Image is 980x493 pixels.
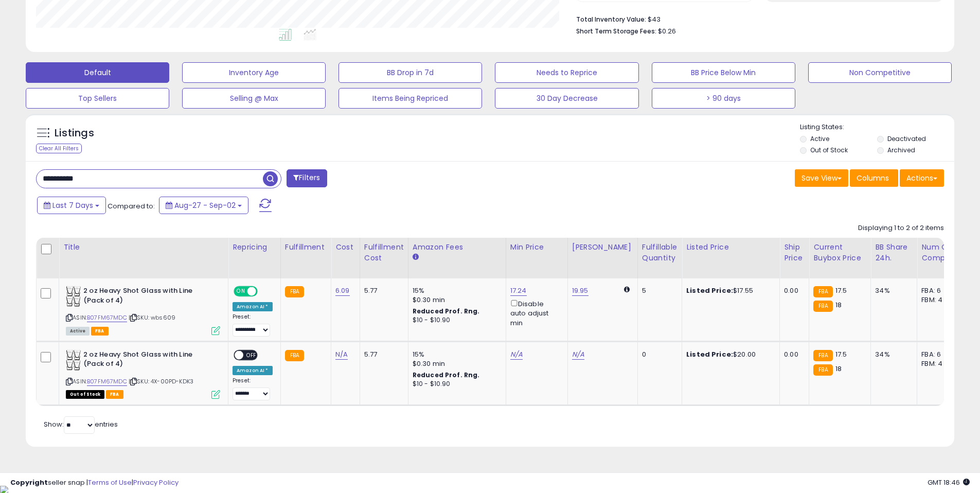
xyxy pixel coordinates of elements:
div: Repricing [233,242,276,253]
div: Disable auto adjust min [510,298,560,328]
b: Listed Price: [686,349,733,359]
div: ASIN: [66,350,220,398]
div: Listed Price [686,242,775,253]
div: Clear All Filters [36,144,82,153]
button: > 90 days [652,88,795,109]
div: Fulfillment Cost [364,242,404,263]
a: 17.24 [510,286,527,296]
span: Show: entries [44,419,118,429]
div: Num of Comp. [921,242,959,263]
span: FBA [106,390,123,399]
small: FBA [813,301,832,312]
label: Active [810,134,829,143]
div: $17.55 [686,286,772,295]
span: Columns [857,173,889,183]
small: Amazon Fees. [413,253,419,262]
button: Items Being Repriced [338,88,482,109]
span: Aug-27 - Sep-02 [174,200,236,210]
div: 0 [642,350,674,359]
div: $10 - $10.90 [413,380,498,389]
span: 17.5 [835,349,847,359]
span: | SKU: wbs609 [129,313,175,322]
span: $0.26 [658,26,676,36]
div: FBM: 4 [921,359,955,368]
p: Listing States: [800,122,954,132]
div: 15% [413,350,498,359]
div: Preset: [233,313,273,337]
div: Amazon Fees [413,242,502,253]
small: FBA [285,350,304,361]
span: Compared to: [108,201,155,211]
label: Archived [887,146,915,154]
img: 41c59KaecYL._SL40_.jpg [66,286,81,307]
button: BB Drop in 7d [338,62,482,83]
div: 5 [642,286,674,295]
b: Listed Price: [686,286,733,295]
a: 6.09 [335,286,350,296]
div: 34% [875,286,909,295]
a: 19.95 [572,286,589,296]
div: 5.77 [364,286,400,295]
a: Terms of Use [88,478,132,487]
div: Amazon AI * [233,302,273,311]
button: Needs to Reprice [495,62,638,83]
a: Privacy Policy [133,478,179,487]
span: FBA [91,327,109,336]
button: Default [26,62,169,83]
div: Cost [335,242,355,253]
label: Out of Stock [810,146,848,154]
strong: Copyright [10,478,48,487]
li: $43 [576,12,936,25]
button: Save View [795,169,848,187]
span: Last 7 Days [52,200,93,210]
div: 0.00 [784,286,801,295]
div: FBA: 6 [921,286,955,295]
button: BB Price Below Min [652,62,795,83]
b: 2 oz Heavy Shot Glass with Line (Pack of 4) [83,286,208,308]
div: Displaying 1 to 2 of 2 items [858,223,944,233]
a: N/A [572,349,584,360]
div: $10 - $10.90 [413,316,498,325]
button: Inventory Age [182,62,326,83]
button: Actions [900,169,944,187]
button: 30 Day Decrease [495,88,638,109]
a: N/A [335,349,348,360]
b: Reduced Prof. Rng. [413,371,480,379]
span: ON [235,287,247,296]
b: Total Inventory Value: [576,15,646,24]
button: Last 7 Days [37,197,106,214]
span: 2025-09-10 18:46 GMT [928,478,970,487]
span: | SKU: 4X-00PD-KDK3 [129,377,193,385]
span: OFF [243,350,260,359]
button: Top Sellers [26,88,169,109]
div: $20.00 [686,350,772,359]
span: 17.5 [835,286,847,295]
div: FBM: 4 [921,295,955,305]
div: Amazon AI * [233,366,273,375]
div: seller snap | | [10,478,179,488]
div: BB Share 24h. [875,242,913,263]
h5: Listings [55,126,94,140]
img: 41c59KaecYL._SL40_.jpg [66,350,81,371]
div: 34% [875,350,909,359]
div: 0.00 [784,350,801,359]
div: Min Price [510,242,563,253]
button: Filters [287,169,327,187]
div: Fulfillment [285,242,327,253]
span: 18 [835,364,842,374]
div: $0.30 min [413,359,498,368]
small: FBA [813,286,832,297]
a: B07FM67MDC [87,377,127,386]
small: FBA [813,364,832,376]
a: N/A [510,349,523,360]
div: $0.30 min [413,295,498,305]
div: Ship Price [784,242,805,263]
button: Non Competitive [808,62,952,83]
div: FBA: 6 [921,350,955,359]
div: Preset: [233,377,273,400]
label: Deactivated [887,134,926,143]
button: Selling @ Max [182,88,326,109]
b: Short Term Storage Fees: [576,27,656,36]
div: 15% [413,286,498,295]
div: ASIN: [66,286,220,334]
